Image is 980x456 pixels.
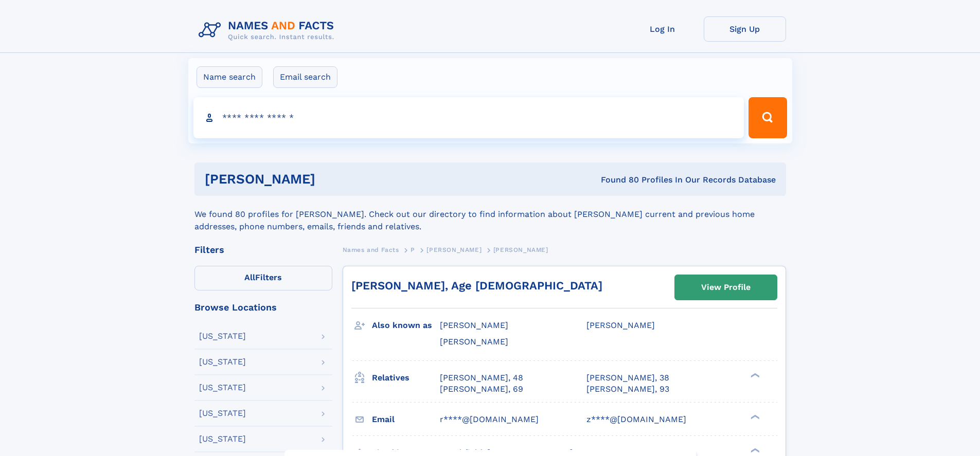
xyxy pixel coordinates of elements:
span: [PERSON_NAME] [440,320,508,330]
h3: Also known as [372,317,440,334]
a: Sign Up [704,16,786,42]
a: [PERSON_NAME], Age [DEMOGRAPHIC_DATA] [351,279,602,292]
img: Logo Names and Facts [194,16,343,44]
span: P [411,246,415,253]
div: [US_STATE] [199,332,246,340]
a: [PERSON_NAME], 48 [440,372,523,384]
div: We found 80 profiles for [PERSON_NAME]. Check out our directory to find information about [PERSON... [194,196,786,233]
a: [PERSON_NAME], 38 [586,372,669,384]
label: Email search [273,66,337,88]
input: search input [193,97,744,138]
div: View Profile [701,276,751,299]
div: [US_STATE] [199,384,246,392]
a: P [411,243,415,256]
span: All [244,272,255,282]
div: Browse Locations [194,303,332,312]
span: [PERSON_NAME] [586,320,655,330]
span: [PERSON_NAME] [426,246,482,253]
a: Names and Facts [343,243,399,256]
a: [PERSON_NAME], 69 [440,384,523,395]
a: Log In [621,16,704,42]
div: [US_STATE] [199,409,246,417]
div: [US_STATE] [199,358,246,366]
span: [PERSON_NAME] [440,337,508,346]
h3: Relatives [372,369,440,387]
h1: [PERSON_NAME] [205,173,458,186]
a: [PERSON_NAME], 93 [586,384,669,395]
div: ❯ [748,447,760,453]
div: Found 80 Profiles In Our Records Database [458,174,776,186]
span: [PERSON_NAME] [493,246,548,253]
div: ❯ [748,372,760,378]
a: View Profile [675,275,777,300]
label: Filters [194,266,332,290]
label: Name search [197,66,262,88]
button: Search Button [749,97,787,138]
div: [US_STATE] [199,435,246,443]
a: [PERSON_NAME] [426,243,482,256]
h3: Email [372,411,440,428]
div: Filters [194,245,332,254]
div: ❯ [748,413,760,420]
